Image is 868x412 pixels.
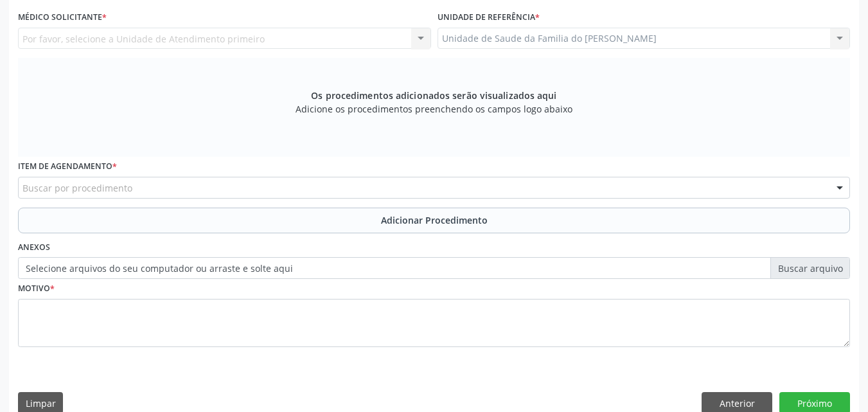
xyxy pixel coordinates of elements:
button: Adicionar Procedimento [18,208,850,233]
label: Item de agendamento [18,157,117,177]
span: Os procedimentos adicionados serão visualizados aqui [311,89,556,102]
label: Motivo [18,279,55,299]
label: Anexos [18,238,50,258]
span: Adicione os procedimentos preenchendo os campos logo abaixo [296,102,572,116]
label: Médico Solicitante [18,8,107,28]
span: Buscar por procedimento [22,181,132,195]
span: Adicionar Procedimento [381,213,488,227]
label: Unidade de referência [438,8,540,28]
